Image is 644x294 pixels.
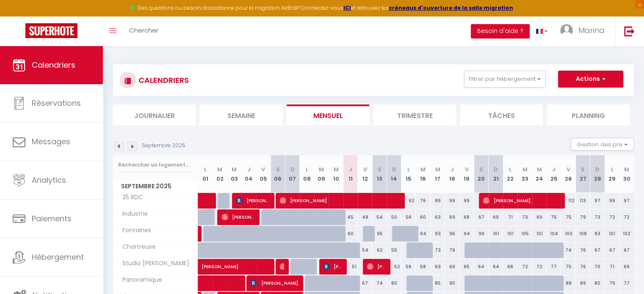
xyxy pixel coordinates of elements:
[576,209,590,225] div: 79
[595,165,600,173] abbr: D
[459,193,474,209] div: 99
[217,165,222,173] abbr: M
[343,259,358,275] div: 51
[619,209,634,225] div: 72
[445,193,459,209] div: 99
[198,155,213,193] th: 01
[445,155,459,193] th: 18
[236,192,269,209] span: [PERSON_NAME]
[509,165,511,173] abbr: L
[459,209,474,225] div: 68
[407,165,410,173] abbr: L
[32,252,84,262] span: Hébergement
[576,193,590,209] div: 113
[32,98,81,108] span: Réservations
[561,242,575,258] div: 74
[343,4,351,11] strong: ICI
[489,155,503,193] th: 21
[624,26,635,36] img: logout
[431,209,445,225] div: 63
[202,254,299,270] span: [PERSON_NAME]
[363,165,367,173] abbr: V
[392,165,396,173] abbr: D
[256,155,271,193] th: 05
[416,193,430,209] div: 76
[113,180,198,192] span: Septembre 2025
[576,259,590,275] div: 76
[431,275,445,291] div: 85
[378,165,381,173] abbr: S
[471,24,530,38] button: Besoin d'aide ?
[387,259,401,275] div: 52
[590,226,605,242] div: 83
[232,165,237,173] abbr: M
[474,155,488,193] th: 20
[271,155,285,193] th: 06
[578,25,605,36] span: Marina
[416,259,430,275] div: 58
[590,259,605,275] div: 70
[619,226,634,242] div: 102
[115,259,191,268] span: Studio [PERSON_NAME]
[431,226,445,242] div: 93
[431,155,445,193] th: 17
[494,165,498,173] abbr: D
[489,226,503,242] div: 101
[285,155,299,193] th: 07
[287,104,369,125] li: Mensuel
[431,259,445,275] div: 63
[323,258,342,275] span: [PERSON_NAME]
[605,259,619,275] div: 71
[401,193,416,209] div: 92
[459,226,474,242] div: 94
[554,16,615,46] a: ... Marina
[605,209,619,225] div: 72
[129,26,158,35] span: Chercher
[532,259,547,275] div: 72
[372,275,387,291] div: 74
[474,209,488,225] div: 67
[136,71,189,90] h3: CALENDRIERS
[387,275,401,291] div: 80
[358,242,372,258] div: 54
[221,209,255,225] span: [PERSON_NAME]
[358,209,372,225] div: 48
[465,165,469,173] abbr: V
[32,60,75,70] span: Calendriers
[590,275,605,291] div: 80
[619,242,634,258] div: 67
[561,226,575,242] div: 103
[619,155,634,193] th: 30
[605,242,619,258] div: 67
[261,165,265,173] abbr: V
[279,192,399,209] span: [PERSON_NAME]
[581,165,585,173] abbr: S
[343,155,358,193] th: 11
[358,275,372,291] div: 67
[619,193,634,209] div: 97
[416,226,430,242] div: 94
[571,138,634,151] button: Gestion des prix
[464,71,545,88] button: Filtrer par hébergement
[300,155,314,193] th: 08
[605,226,619,242] div: 101
[431,193,445,209] div: 89
[200,104,282,125] li: Semaine
[389,4,513,11] a: créneaux d'ouverture de la salle migration
[115,193,146,202] span: 25 RDC
[503,226,517,242] div: 101
[532,155,547,193] th: 24
[115,275,164,285] span: Panoramique
[561,259,575,275] div: 75
[32,213,72,224] span: Paiements
[576,242,590,258] div: 76
[227,155,241,193] th: 03
[561,209,575,225] div: 75
[343,226,358,242] div: 60
[552,165,556,173] abbr: J
[358,155,372,193] th: 12
[435,165,440,173] abbr: M
[605,193,619,209] div: 99
[517,209,532,225] div: 73
[474,226,488,242] div: 99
